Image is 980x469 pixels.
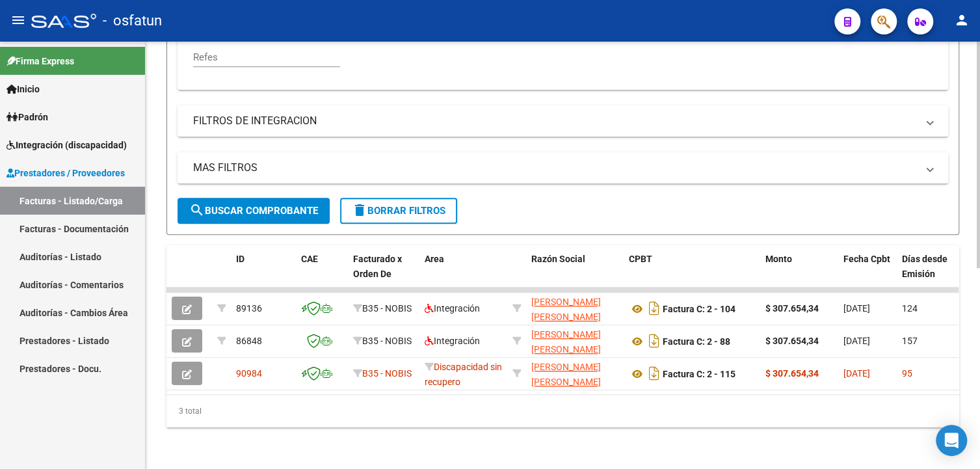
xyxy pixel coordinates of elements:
[646,298,663,319] i: Descargar documento
[902,368,912,379] span: 95
[629,254,652,264] span: CPBT
[189,202,205,218] mat-icon: search
[178,105,948,137] mat-expansion-panel-header: FILTROS DE INTEGRACION
[902,254,947,279] span: Días desde Emisión
[236,336,262,346] span: 86848
[425,254,444,264] span: Area
[362,368,412,379] span: B35 - NOBIS
[425,303,480,314] span: Integración
[352,205,445,217] span: Borrar Filtros
[10,12,26,28] mat-icon: menu
[531,327,618,355] div: 27375102132
[340,198,457,224] button: Borrar Filtros
[765,254,792,264] span: Monto
[531,295,618,322] div: 27375102132
[193,161,917,175] mat-panel-title: MAS FILTROS
[663,336,730,347] strong: Factura C: 2 - 88
[301,254,318,264] span: CAE
[760,245,838,302] datatable-header-cell: Monto
[897,245,955,302] datatable-header-cell: Días desde Emisión
[531,297,601,322] span: [PERSON_NAME] [PERSON_NAME]
[425,362,502,387] span: Discapacidad sin recupero
[425,336,480,346] span: Integración
[189,205,318,217] span: Buscar Comprobante
[193,114,917,128] mat-panel-title: FILTROS DE INTEGRACION
[236,303,262,314] span: 89136
[663,369,735,379] strong: Factura C: 2 - 115
[236,254,245,264] span: ID
[646,363,663,384] i: Descargar documento
[765,368,819,379] strong: $ 307.654,34
[531,362,601,387] span: [PERSON_NAME] [PERSON_NAME]
[166,395,959,427] div: 3 total
[838,245,897,302] datatable-header-cell: Fecha Cpbt
[843,336,870,346] span: [DATE]
[902,336,918,346] span: 157
[231,245,296,302] datatable-header-cell: ID
[765,336,819,346] strong: $ 307.654,34
[646,330,663,351] i: Descargar documento
[7,54,74,68] span: Firma Express
[531,329,601,355] span: [PERSON_NAME] [PERSON_NAME]
[663,304,735,314] strong: Factura C: 2 - 104
[531,254,585,264] span: Razón Social
[843,368,870,379] span: [DATE]
[526,245,624,302] datatable-header-cell: Razón Social
[7,166,125,180] span: Prestadores / Proveedores
[7,110,48,124] span: Padrón
[296,245,348,302] datatable-header-cell: CAE
[954,12,970,28] mat-icon: person
[531,360,618,387] div: 27375102132
[348,245,419,302] datatable-header-cell: Facturado x Orden De
[236,368,262,379] span: 90984
[352,202,367,218] mat-icon: delete
[7,82,40,96] span: Inicio
[624,245,760,302] datatable-header-cell: CPBT
[7,138,127,152] span: Integración (discapacidad)
[353,254,402,279] span: Facturado x Orden De
[936,425,967,456] div: Open Intercom Messenger
[419,245,507,302] datatable-header-cell: Area
[902,303,918,314] span: 124
[765,303,819,314] strong: $ 307.654,34
[843,254,890,264] span: Fecha Cpbt
[362,303,412,314] span: B35 - NOBIS
[103,7,162,35] span: - osfatun
[843,303,870,314] span: [DATE]
[362,336,412,346] span: B35 - NOBIS
[178,198,330,224] button: Buscar Comprobante
[178,152,948,183] mat-expansion-panel-header: MAS FILTROS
